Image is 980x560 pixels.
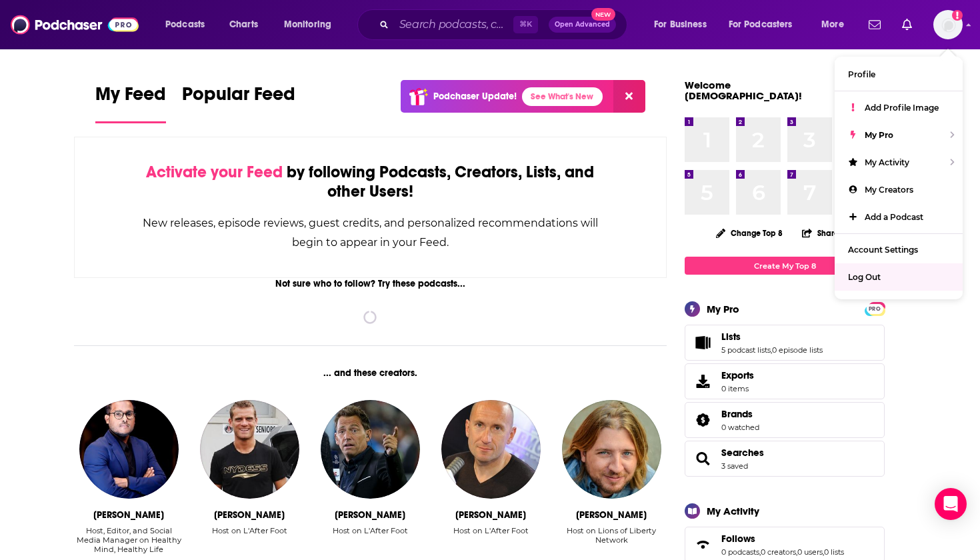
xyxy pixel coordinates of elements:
[721,547,759,557] a: 0 podcasts
[453,526,529,555] div: Host on L'After Foot
[865,212,923,222] span: Add a Podcast
[95,83,166,123] a: My Feed
[200,400,299,499] img: Jerome Rothen
[823,547,824,557] span: ,
[557,526,667,545] div: Host on Lions of Liberty Network
[182,83,295,123] a: Popular Feed
[333,526,408,535] div: Host on L'After Foot
[689,411,716,429] a: Brands
[453,526,529,535] div: Host on L'After Foot
[141,213,599,252] div: New releases, episode reviews, guest credits, and personalized recommendations will begin to appe...
[685,363,885,399] a: Exports
[591,8,615,21] span: New
[74,367,667,379] div: ... and these creators.
[146,162,283,182] span: Activate your Feed
[759,547,761,557] span: ,
[935,488,967,520] div: Open Intercom Messenger
[797,547,823,557] a: 0 users
[165,15,205,34] span: Podcasts
[212,526,287,555] div: Host on L'After Foot
[321,400,419,499] img: Daniel Riolo
[865,130,893,140] span: My Pro
[74,278,667,289] div: Not sure who to follow? Try these podcasts...
[721,369,754,381] span: Exports
[865,185,913,195] span: My Creators
[689,449,716,468] a: Searches
[729,15,793,34] span: For Podcasters
[721,408,753,420] span: Brands
[771,345,772,355] span: ,
[848,245,918,255] span: Account Settings
[721,408,759,420] a: Brands
[455,509,526,521] div: Gilbert Brisbois
[772,345,823,355] a: 0 episode lists
[229,15,258,34] span: Charts
[79,400,178,499] img: Avik Chakraborty
[812,14,861,35] button: open menu
[335,509,405,521] div: Daniel Riolo
[689,535,716,554] a: Follows
[835,176,963,203] a: My Creators
[707,505,759,517] div: My Activity
[685,402,885,438] span: Brands
[933,10,963,39] span: Logged in as chardin
[654,15,707,34] span: For Business
[867,304,883,314] span: PRO
[11,12,139,37] img: Podchaser - Follow, Share and Rate Podcasts
[74,526,184,554] div: Host, Editor, and Social Media Manager on Healthy Mind, Healthy Life
[835,61,963,88] a: Profile
[141,163,599,201] div: by following Podcasts, Creators, Lists, and other Users!
[95,83,166,113] span: My Feed
[689,333,716,352] a: Lists
[275,14,349,35] button: open menu
[333,526,408,555] div: Host on L'After Foot
[761,547,796,557] a: 0 creators
[848,272,881,282] span: Log Out
[848,69,875,79] span: Profile
[394,14,513,35] input: Search podcasts, credits, & more...
[721,423,759,432] a: 0 watched
[721,384,754,393] span: 0 items
[645,14,723,35] button: open menu
[933,10,963,39] button: Show profile menu
[74,526,184,555] div: Host, Editor, and Social Media Manager on Healthy Mind, Healthy Life
[214,509,285,521] div: Jerome Rothen
[835,94,963,121] a: Add Profile Image
[897,13,917,36] a: Show notifications dropdown
[685,257,885,275] a: Create My Top 8
[721,345,771,355] a: 5 podcast lists
[221,14,266,35] a: Charts
[952,10,963,21] svg: Add a profile image
[707,303,739,315] div: My Pro
[720,14,812,35] button: open menu
[835,57,963,299] ul: Show profile menu
[721,447,764,459] a: Searches
[801,220,861,246] button: Share Top 8
[721,533,844,545] a: Follows
[562,400,661,499] img: Marc Clair
[685,441,885,477] span: Searches
[824,547,844,557] a: 0 lists
[212,526,287,535] div: Host on L'After Foot
[865,157,909,167] span: My Activity
[721,461,748,471] a: 3 saved
[441,400,540,499] img: Gilbert Brisbois
[93,509,164,521] div: Avik Chakraborty
[555,21,610,28] span: Open Advanced
[284,15,331,34] span: Monitoring
[721,331,741,343] span: Lists
[863,13,886,36] a: Show notifications dropdown
[685,79,802,102] a: Welcome [DEMOGRAPHIC_DATA]!
[156,14,222,35] button: open menu
[433,91,517,102] p: Podchaser Update!
[576,509,647,521] div: Marc Clair
[721,331,823,343] a: Lists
